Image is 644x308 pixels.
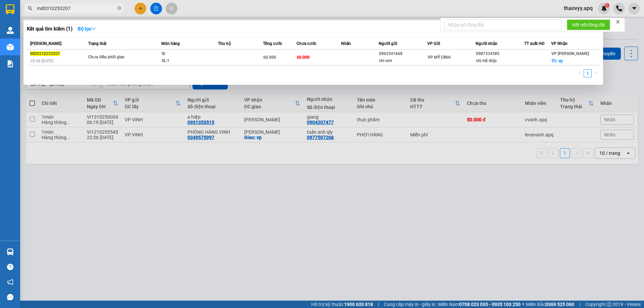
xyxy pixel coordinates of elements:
span: TT xuất HĐ [524,41,545,46]
span: VP MỸ ĐÌNH [428,55,451,60]
span: 60.000 [297,55,310,60]
strong: Bộ lọc [78,26,96,32]
span: Thu hộ [218,41,231,46]
span: Trạng thái [88,41,106,46]
span: notification [7,279,13,285]
div: 0987334385 [476,50,524,57]
span: right [594,71,598,75]
input: Tìm tên, số ĐT hoặc mã đơn [37,5,116,12]
span: VP Gửi [427,41,440,46]
span: close [615,19,620,24]
div: chị mỹ diệp [476,57,524,64]
div: SL: 1 [162,57,212,65]
span: Nhãn [341,41,351,46]
span: left [578,71,582,75]
span: down [91,26,96,31]
li: 1 [584,69,592,77]
span: close-circle [117,6,121,10]
li: Next Page [592,69,600,77]
span: TC: vp [551,59,563,63]
span: 20:48 [DATE] [30,59,53,63]
img: logo-vxr [6,4,14,14]
button: left [576,69,584,77]
span: VP [PERSON_NAME] [551,51,589,56]
span: MD0310253207 [30,51,60,56]
span: question-circle [7,264,13,270]
img: warehouse-icon [7,248,14,255]
input: Nhập số tổng đài [444,19,561,30]
button: Kết nối tổng đài [567,19,610,30]
div: Chưa điều phối giao [88,54,139,61]
div: tp [162,50,212,57]
span: message [7,294,13,300]
span: Chưa cước [297,41,316,46]
span: Người gửi [379,41,397,46]
span: search [28,6,33,11]
li: Previous Page [576,69,584,77]
img: solution-icon [7,60,14,67]
div: 0962541668 [379,50,427,57]
span: VP Nhận [551,41,568,46]
span: [PERSON_NAME] [30,41,61,46]
span: Món hàng [161,41,180,46]
span: 60.000 [263,55,276,60]
span: Tổng cước [263,41,282,46]
img: warehouse-icon [7,44,14,51]
h3: Kết quả tìm kiếm ( 1 ) [27,25,72,33]
span: Kết nối tổng đài [572,21,605,28]
img: warehouse-icon [7,27,14,34]
button: right [592,69,600,77]
button: Bộ lọcdown [72,23,101,34]
a: 1 [584,70,591,77]
div: chi xon [379,57,427,64]
span: Người nhận [476,41,497,46]
span: close-circle [117,5,121,12]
